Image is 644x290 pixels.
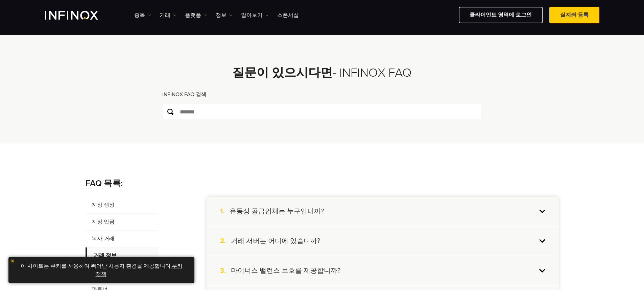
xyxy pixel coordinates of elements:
[277,11,299,19] a: 스폰서십
[241,11,269,19] a: 알아보기
[185,11,207,19] a: 플랫폼
[86,177,559,190] p: FAQ 목록:
[231,266,340,275] h4: 마이너스 밸런스 보호를 제공합니까?
[231,237,320,245] h4: 거래 서버는 어디에 있습니까?
[86,214,158,231] span: 계정 입금
[45,11,114,20] a: INFINOX Logo
[86,197,158,214] span: 계정 생성
[160,11,176,19] a: 거래
[10,259,15,263] img: yellow close icon
[86,247,158,264] span: 거래 정보
[216,11,233,19] a: 정보
[86,231,158,247] span: 복사 거래
[230,207,324,216] h4: 유동성 공급업체는 누구입니까?
[232,65,333,80] strong: 질문이 있으시다면
[145,65,500,80] h2: - INFINOX FAQ
[12,260,191,280] p: 이 사이트는 쿠키를 사용하여 뛰어난 사용자 환경을 제공합니다. .
[134,11,151,19] a: 종목
[549,7,599,23] a: 실계좌 등록
[220,207,230,216] span: 1.
[220,266,231,275] span: 3.
[220,237,231,245] span: 2.
[162,90,482,104] div: INFINOX FAQ 검색
[459,7,543,23] a: 클라이언트 영역에 로그인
